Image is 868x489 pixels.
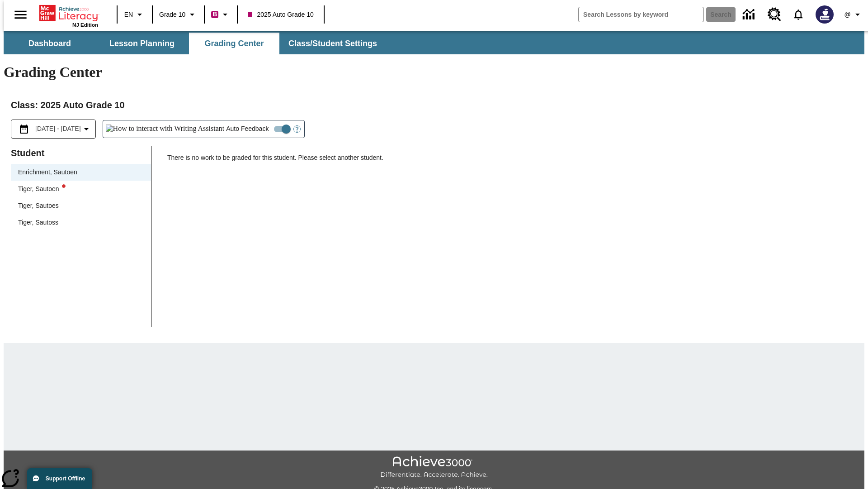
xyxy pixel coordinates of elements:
[11,164,151,181] div: Enrichment, Sautoen
[18,168,77,177] div: Enrichment, Sautoen
[4,64,864,81] h1: Grading Center
[39,4,98,22] a: Home
[11,197,151,214] div: Tiger, Sautoes
[167,153,857,169] p: There is no work to be graded for this student. Please select another student.
[762,2,787,27] a: Resource Center, Will open in new tab
[7,1,34,28] button: Open side menu
[15,124,92,134] button: Select the date range menu item
[288,38,377,49] span: Class/Student Settings
[579,7,703,22] input: search field
[39,3,98,28] div: Home
[816,5,834,24] img: Avatar
[5,33,95,54] button: Dashboard
[11,146,151,160] p: Student
[11,181,151,197] div: Tiger, Sautoenwriting assistant alert
[737,2,762,27] a: Data Center
[18,184,66,194] div: Tiger, Sautoen
[46,475,85,482] span: Support Offline
[27,468,92,489] button: Support Offline
[159,10,185,19] span: Grade 10
[248,10,313,19] span: 2025 Auto Grade 10
[787,3,810,26] a: Notifications
[281,33,384,54] button: Class/Student Settings
[189,33,279,54] button: Grading Center
[120,6,149,23] button: Language: EN, Select a language
[810,3,839,26] button: Select a new avatar
[28,38,71,49] span: Dashboard
[106,125,225,134] img: How to interact with Writing Assistant
[97,33,187,54] button: Lesson Planning
[4,33,385,54] div: SubNavbar
[839,6,868,23] button: Profile/Settings
[72,22,98,28] span: NJ Edition
[208,6,234,23] button: Boost Class color is violet red. Change class color
[18,201,59,211] div: Tiger, Sautoes
[18,218,58,227] div: Tiger, Sautoss
[11,98,857,112] h2: Class : 2025 Auto Grade 10
[156,6,201,23] button: Grade: Grade 10, Select a grade
[81,124,92,134] svg: Collapse Date Range Filter
[290,120,304,138] button: Open Help for Writing Assistant
[109,38,175,49] span: Lesson Planning
[212,9,217,20] span: B
[124,10,133,19] span: EN
[4,31,864,54] div: SubNavbar
[62,184,66,188] svg: writing assistant alert
[844,10,850,19] span: @
[380,456,488,479] img: Achieve3000 Differentiate Accelerate Achieve
[11,214,151,231] div: Tiger, Sautoss
[226,124,269,134] span: Auto Feedback
[204,38,264,49] span: Grading Center
[35,124,81,134] span: [DATE] - [DATE]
